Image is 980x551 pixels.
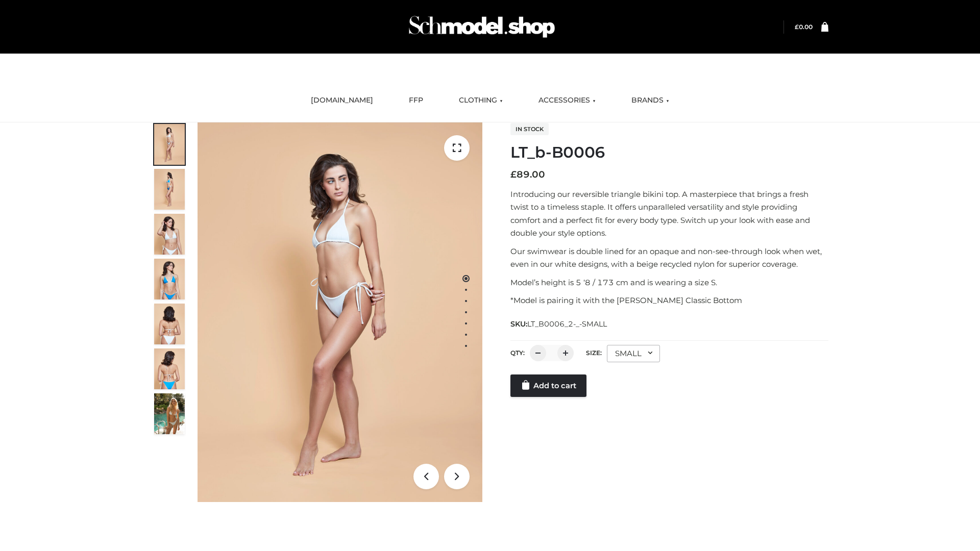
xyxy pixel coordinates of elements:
p: *Model is pairing it with the [PERSON_NAME] Classic Bottom [510,294,828,307]
p: Introducing our reversible triangle bikini top. A masterpiece that brings a fresh twist to a time... [510,188,828,240]
img: ArielClassicBikiniTop_CloudNine_AzureSky_OW114ECO_8-scaled.jpg [154,348,185,389]
a: BRANDS [624,89,677,112]
p: Model’s height is 5 ‘8 / 173 cm and is wearing a size S. [510,276,828,289]
a: £0.00 [795,23,813,31]
span: £ [795,23,799,31]
img: ArielClassicBikiniTop_CloudNine_AzureSky_OW114ECO_7-scaled.jpg [154,304,185,344]
bdi: 0.00 [795,23,813,31]
h1: LT_b-B0006 [510,143,828,162]
span: SKU: [510,318,608,330]
p: Our swimwear is double lined for an opaque and non-see-through look when wet, even in our white d... [510,245,828,271]
img: ArielClassicBikiniTop_CloudNine_AzureSky_OW114ECO_4-scaled.jpg [154,259,185,299]
a: Add to cart [510,374,586,397]
span: LT_B0006_2-_-SMALL [527,319,607,329]
span: £ [510,169,517,180]
span: In stock [510,123,549,135]
img: ArielClassicBikiniTop_CloudNine_AzureSky_OW114ECO_1 [198,122,482,502]
img: ArielClassicBikiniTop_CloudNine_AzureSky_OW114ECO_1-scaled.jpg [154,124,185,165]
label: QTY: [510,349,525,357]
label: Size: [586,349,602,357]
bdi: 89.00 [510,169,545,180]
div: SMALL [607,345,660,362]
img: ArielClassicBikiniTop_CloudNine_AzureSky_OW114ECO_2-scaled.jpg [154,169,185,210]
img: Arieltop_CloudNine_AzureSky2.jpg [154,393,185,434]
a: FFP [401,89,431,112]
a: CLOTHING [451,89,510,112]
img: ArielClassicBikiniTop_CloudNine_AzureSky_OW114ECO_3-scaled.jpg [154,214,185,255]
a: [DOMAIN_NAME] [303,89,381,112]
a: ACCESSORIES [531,89,603,112]
img: Schmodel Admin 964 [405,7,558,47]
